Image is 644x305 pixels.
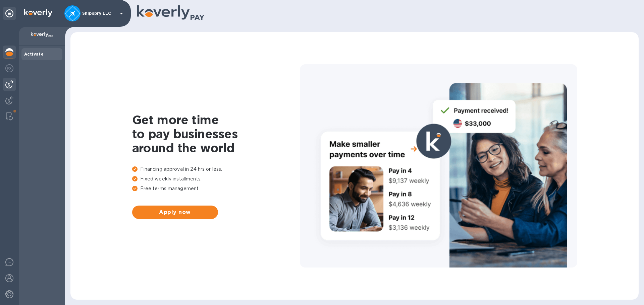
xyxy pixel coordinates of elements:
img: Logo [24,9,52,17]
p: Fixed weekly installments. [132,175,300,182]
p: Shipspry LLC [82,11,116,16]
button: Apply now [132,206,218,219]
span: Apply now [138,208,213,216]
div: Unpin categories [3,7,16,20]
p: Free terms management. [132,185,300,192]
p: Financing approval in 24 hrs or less. [132,166,300,173]
img: Foreign exchange [5,64,13,72]
h1: Get more time to pay businesses around the world [132,113,300,155]
b: Activate [24,52,44,57]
